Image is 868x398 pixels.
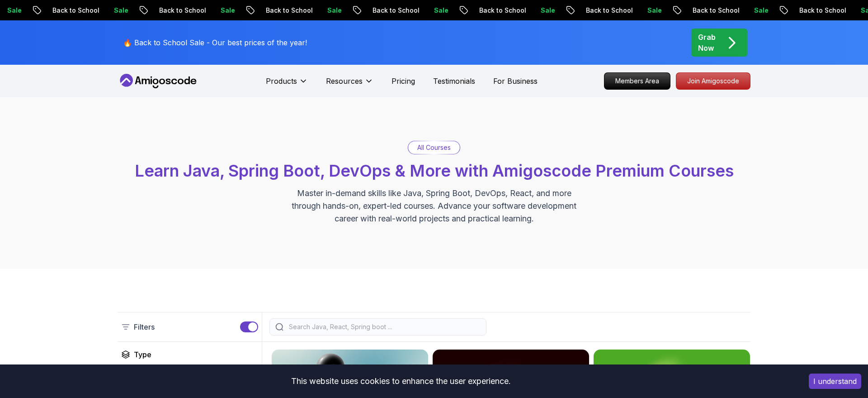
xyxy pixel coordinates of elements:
p: 🔥 Back to School Sale - Our best prices of the year! [123,37,307,48]
p: Sale [318,6,347,15]
button: Products [266,76,308,94]
a: Join Amigoscode [676,72,750,90]
p: Sale [211,6,240,15]
h2: Type [134,349,151,360]
p: Grab Now [698,32,716,53]
p: Sale [531,6,560,15]
button: Resources [326,76,373,94]
p: Sale [425,6,453,15]
div: This website uses cookies to enhance the user experience. [7,371,795,391]
span: Learn Java, Spring Boot, DevOps & More with Amigoscode Premium Courses [135,161,734,181]
p: Sale [104,6,133,15]
a: For Business [493,76,538,86]
p: Back to School [470,6,531,15]
p: Join Amigoscode [676,73,750,89]
p: Master in-demand skills like Java, Spring Boot, DevOps, React, and more through hands-on, expert-... [282,187,586,225]
input: Search Java, React, Spring boot ... [287,322,481,331]
p: Resources [326,76,363,86]
p: Back to School [363,6,425,15]
a: Testimonials [433,76,475,86]
p: Sale [638,6,667,15]
p: Members Area [604,73,670,89]
a: Members Area [604,72,670,90]
p: Back to School [683,6,745,15]
p: Filters [134,321,155,332]
p: Back to School [790,6,851,15]
p: Back to School [256,6,318,15]
p: Products [266,76,297,86]
p: Back to School [576,6,638,15]
p: Back to School [43,6,104,15]
button: Accept cookies [809,374,861,389]
p: All Courses [417,143,451,152]
p: Back to School [150,6,211,15]
p: Sale [745,6,774,15]
a: Pricing [392,76,415,86]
